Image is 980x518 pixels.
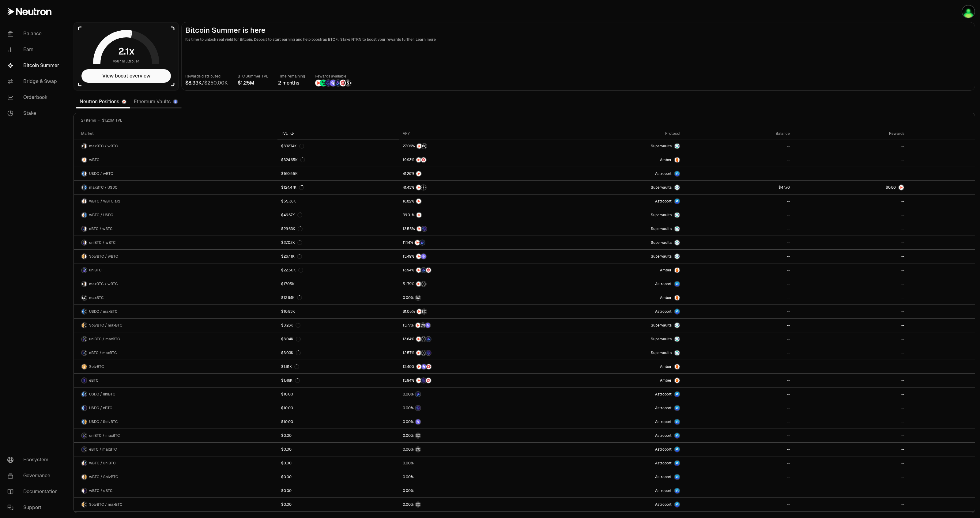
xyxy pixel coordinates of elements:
a: maxBTC LogowBTC LogomaxBTC / wBTC [74,277,277,291]
a: $10.00 [277,388,399,401]
a: -- [793,291,908,304]
img: Supervaults [675,213,680,217]
img: NTRN [417,144,422,149]
div: $10.00 [281,392,293,397]
img: NTRN [416,185,421,190]
img: maxBTC Logo [85,323,87,328]
a: -- [684,291,793,304]
a: Balance [2,26,66,42]
a: Ethereum Vaults [130,96,182,108]
a: SupervaultsSupervaults [541,250,684,263]
a: $3.03K [277,346,399,360]
span: Astroport [655,392,672,397]
a: NTRN [399,195,541,208]
button: NTRNStructured Points [403,308,537,315]
div: $324.65K [281,157,305,162]
span: Amber [660,157,672,162]
img: NTRN [416,268,421,273]
a: SupervaultsSupervaults [541,222,684,236]
a: AmberAmber [541,374,684,387]
img: uniBTC Logo [82,240,84,245]
button: NTRN [403,212,537,218]
button: Structured Points [403,295,537,301]
a: Bitcoin Summer [2,58,66,74]
a: SupervaultsSupervaults [541,236,684,249]
a: -- [793,332,908,346]
button: NTRNStructured Points [403,281,537,287]
a: SupervaultsSupervaults [541,181,684,194]
button: NTRN [403,198,537,204]
img: New Main [962,6,974,18]
a: $55.36K [277,195,399,208]
img: wBTC Logo [85,282,87,286]
img: USDC Logo [82,171,84,176]
a: $46.67K [277,208,399,222]
a: Learn more [416,37,436,42]
div: $1.81K [281,364,299,369]
img: Supervaults [675,144,680,149]
button: NTRNMars Fragments [403,157,537,163]
img: Solv Points [421,254,426,259]
a: $124.47K [277,181,399,194]
img: Lombard Lux [320,80,327,86]
img: Mars Fragments [426,364,431,369]
img: Solv Points [421,364,426,369]
img: SolvBTC Logo [82,364,87,369]
img: Supervaults [675,226,680,231]
a: -- [684,195,793,208]
a: maxBTC LogomaxBTC [74,291,277,304]
img: Solv Points [330,80,337,86]
span: Supervaults [651,337,672,342]
a: wBTC LogowBTC.axl LogowBTC / wBTC.axl [74,195,277,208]
a: -- [684,153,793,167]
a: SolvBTC LogoSolvBTC [74,360,277,373]
a: -- [793,374,908,387]
img: USDC Logo [82,392,84,397]
img: NTRN [416,199,421,204]
span: USDC / wBTC [89,171,113,176]
img: eBTC Logo [82,378,87,383]
a: $1.46K [277,374,399,387]
img: wBTC Logo [85,254,87,259]
a: -- [793,195,908,208]
a: -- [793,305,908,318]
button: NTRNStructured PointsBedrock Diamonds [403,336,537,342]
a: USDC LogomaxBTC LogoUSDC / maxBTC [74,305,277,318]
a: NTRN [399,167,541,180]
a: SupervaultsSupervaults [541,332,684,346]
img: Mars Fragments [426,268,431,273]
img: USDC Logo [85,185,87,190]
span: Astroport [655,199,672,204]
img: Supervaults [675,337,680,342]
button: NTRNStructured PointsSolv Points [403,322,537,328]
span: Astroport [655,282,672,286]
img: Supervaults [675,350,680,355]
a: AmberAmber [541,291,684,304]
span: Supervaults [651,226,672,231]
span: Amber [660,295,672,300]
a: -- [684,388,793,401]
a: Structured Points [399,291,541,304]
a: -- [793,263,908,277]
img: Amber [675,268,680,273]
div: $1.46K [281,378,300,383]
span: Supervaults [651,240,672,245]
a: -- [793,139,908,153]
button: NTRNBedrock DiamondsMars Fragments [403,267,537,273]
div: $29.63K [281,226,303,231]
a: SupervaultsSupervaults [541,208,684,222]
img: Structured Points [422,144,427,149]
img: Structured Points [420,323,425,328]
a: AmberAmber [541,360,684,373]
a: USDC LogowBTC LogoUSDC / wBTC [74,167,277,180]
a: NTRNStructured PointsEtherFi Points [399,346,541,360]
a: Stake [2,105,66,121]
a: -- [684,208,793,222]
a: -- [684,236,793,249]
img: Bedrock Diamonds [421,268,426,273]
a: eBTC LogomaxBTC LogoeBTC / maxBTC [74,346,277,360]
span: uniBTC / wBTC [89,240,116,245]
span: 27 items [81,118,96,123]
span: USDC / maxBTC [89,309,118,314]
img: EtherFi Points [426,350,431,355]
